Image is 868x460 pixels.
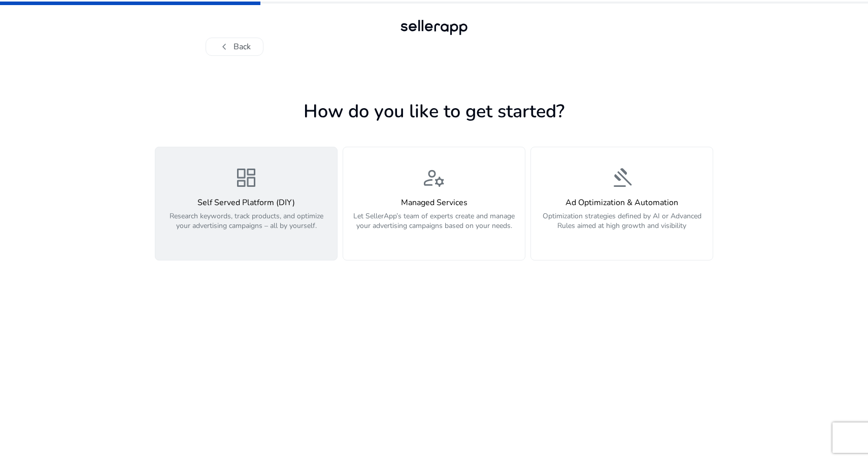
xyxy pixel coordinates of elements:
[422,166,446,190] span: manage_accounts
[155,147,338,260] button: dashboardSelf Served Platform (DIY)Research keywords, track products, and optimize your advertisi...
[206,38,263,56] button: chevron_leftBack
[155,101,713,122] h1: How do you like to get started?
[234,166,258,190] span: dashboard
[349,198,519,208] h4: Managed Services
[349,211,519,242] p: Let SellerApp’s team of experts create and manage your advertising campaigns based on your needs.
[537,198,707,208] h4: Ad Optimization & Automation
[610,166,634,190] span: gavel
[343,147,525,260] button: manage_accountsManaged ServicesLet SellerApp’s team of experts create and manage your advertising...
[218,41,230,53] span: chevron_left
[530,147,713,260] button: gavelAd Optimization & AutomationOptimization strategies defined by AI or Advanced Rules aimed at...
[537,211,707,242] p: Optimization strategies defined by AI or Advanced Rules aimed at high growth and visibility
[161,198,331,208] h4: Self Served Platform (DIY)
[161,211,331,242] p: Research keywords, track products, and optimize your advertising campaigns – all by yourself.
